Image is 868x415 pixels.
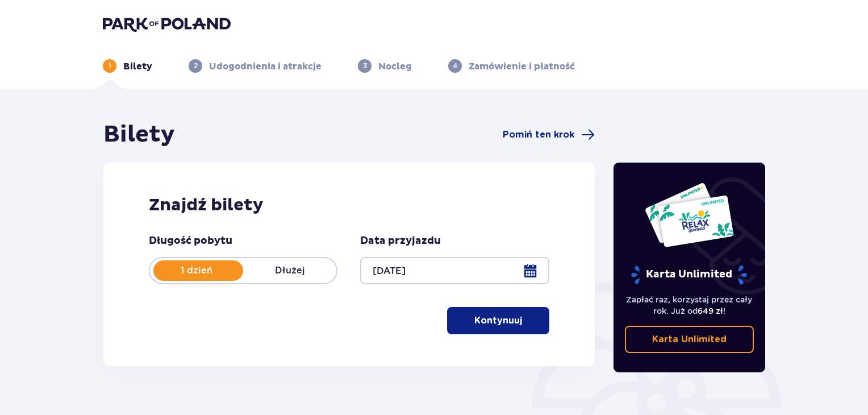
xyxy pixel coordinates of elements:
[149,194,549,216] h2: Znajdź bilety
[625,326,754,353] a: Karta Unlimited
[469,60,575,73] p: Zamówienie i płatność
[363,61,367,71] p: 3
[150,264,243,277] p: 1 dzień
[630,265,748,285] p: Karta Unlimited
[698,306,723,316] span: 649 zł
[103,16,231,32] img: Park of Poland logo
[503,128,574,141] span: Pomiń ten krok
[447,307,549,334] button: Kontynuuj
[378,60,412,73] p: Nocleg
[194,61,198,71] p: 2
[453,61,457,71] p: 4
[209,60,322,73] p: Udogodnienia i atrakcje
[103,121,175,149] h1: Bilety
[360,234,441,248] p: Data przyjazdu
[123,60,152,73] p: Bilety
[108,61,111,71] p: 1
[474,314,522,327] p: Kontynuuj
[243,264,336,277] p: Dłużej
[652,333,727,346] p: Karta Unlimited
[503,128,595,142] a: Pomiń ten krok
[149,234,232,248] p: Długość pobytu
[625,294,754,317] p: Zapłać raz, korzystaj przez cały rok. Już od !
